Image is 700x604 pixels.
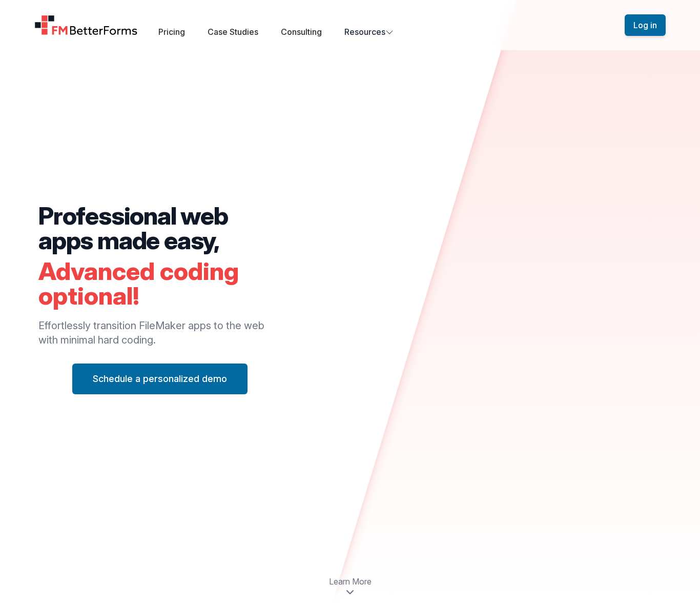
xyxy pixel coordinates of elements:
a: Pricing [158,27,185,37]
h2: Professional web apps made easy, [38,204,282,253]
button: Log in [625,14,666,36]
button: Resources [344,26,394,38]
span: Learn More [329,575,372,588]
a: Case Studies [208,27,258,37]
p: Effortlessly transition FileMaker apps to the web with minimal hard coding. [38,318,282,347]
nav: Global [22,12,678,38]
a: Home [34,15,138,35]
button: Schedule a personalized demo [72,364,248,394]
a: Consulting [281,27,322,37]
h2: Advanced coding optional! [38,259,282,308]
